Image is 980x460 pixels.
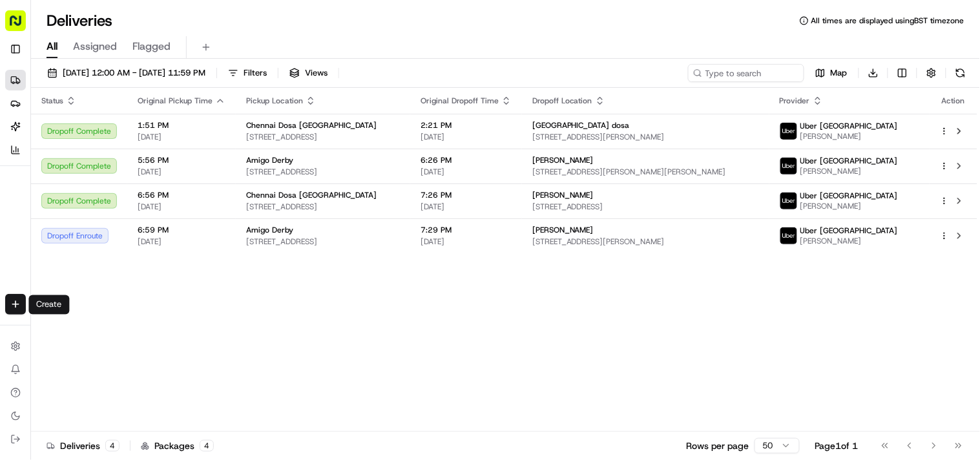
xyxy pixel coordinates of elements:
span: [STREET_ADDRESS] [246,236,400,247]
div: Past conversations [13,168,87,178]
div: Packages [141,439,214,452]
span: [DATE] [421,167,512,177]
span: 7:26 PM [421,190,512,200]
button: Filters [222,64,273,82]
h1: Deliveries [47,10,112,31]
span: [DATE] [138,167,225,177]
img: uber-new-logo.jpeg [780,123,797,140]
div: 📗 [13,290,23,300]
span: [PERSON_NAME] [532,225,594,235]
span: [STREET_ADDRESS][PERSON_NAME] [532,132,759,142]
button: Map [809,64,853,82]
span: [DATE] [421,236,512,247]
span: [PERSON_NAME] [532,190,594,200]
span: Flagged [132,39,171,54]
button: Refresh [952,64,970,82]
span: [PERSON_NAME] [800,131,898,141]
span: Chennai Dosa [GEOGRAPHIC_DATA] [246,120,377,131]
span: • [174,200,178,211]
p: Rows per page [687,439,749,452]
a: 📗Knowledge Base [8,284,104,307]
div: Page 1 of 1 [815,439,859,452]
span: 6:26 PM [421,155,512,165]
span: [PERSON_NAME] [532,155,594,165]
button: Start new chat [220,127,235,143]
span: 5:56 PM [138,155,225,165]
span: Provider [780,96,810,106]
span: All times are displayed using BST timezone [811,16,964,26]
span: 1:51 PM [138,120,225,131]
img: Dianne Alexi Soriano [13,188,34,209]
input: Clear [34,83,213,97]
span: [DATE] [138,236,225,247]
span: Views [305,67,328,79]
div: 💻 [109,290,120,300]
span: Original Pickup Time [138,96,213,106]
div: Create [28,295,69,315]
span: Uber [GEOGRAPHIC_DATA] [800,191,898,201]
span: [STREET_ADDRESS] [532,202,759,212]
button: See all [200,165,235,181]
span: [DATE] [138,132,225,142]
img: Klarizel Pensader [13,223,34,244]
span: [STREET_ADDRESS][PERSON_NAME][PERSON_NAME] [532,167,759,177]
img: uber-new-logo.jpeg [780,227,797,244]
span: Amigo Derby [246,225,293,235]
div: Deliveries [47,439,120,452]
span: API Documentation [122,289,207,302]
span: [DATE] [138,202,225,212]
span: 2:21 PM [421,120,512,131]
span: Uber [GEOGRAPHIC_DATA] [800,121,898,131]
span: [STREET_ADDRESS][PERSON_NAME] [532,236,759,247]
span: 6:56 PM [138,190,225,200]
div: Start new chat [58,123,212,136]
span: [PERSON_NAME] [800,236,898,246]
div: Action [940,96,967,106]
span: Assigned [73,39,117,54]
div: We're available if you need us! [58,136,178,147]
span: Klarizel Pensader [40,235,107,246]
span: [DATE] [116,235,143,246]
span: [STREET_ADDRESS] [246,132,400,142]
span: [DATE] [181,200,207,211]
button: [DATE] 12:00 AM - [DATE] 11:59 PM [41,64,211,82]
span: 7:29 PM [421,225,512,235]
img: 1732323095091-59ea418b-cfe3-43c8-9ae0-d0d06d6fd42c [27,123,50,147]
input: Type to search [688,64,804,82]
a: Powered byPylon [91,320,156,330]
img: Nash [13,13,39,39]
span: [PERSON_NAME] [800,166,898,176]
div: 4 [105,440,120,452]
span: Original Dropoff Time [421,96,499,106]
span: • [109,235,114,246]
span: Status [41,96,63,106]
img: uber-new-logo.jpeg [780,193,797,209]
span: Chennai Dosa [GEOGRAPHIC_DATA] [246,190,377,200]
span: Pickup Location [246,96,303,106]
img: 1736555255976-a54dd68f-1ca7-489b-9aae-adbdc363a1c4 [13,123,36,147]
span: [DATE] [421,132,512,142]
span: Filters [244,67,267,79]
span: [DATE] 12:00 AM - [DATE] 11:59 PM [63,67,205,79]
span: [PERSON_NAME] [PERSON_NAME] [40,200,171,211]
span: [DATE] [421,202,512,212]
span: Knowledge Base [26,289,99,302]
div: 4 [200,440,214,452]
span: Amigo Derby [246,155,293,165]
a: 💻API Documentation [104,284,213,307]
img: 1736555255976-a54dd68f-1ca7-489b-9aae-adbdc363a1c4 [26,236,36,246]
p: Welcome 👋 [13,52,235,72]
span: Pylon [129,320,156,330]
span: Uber [GEOGRAPHIC_DATA] [800,225,898,236]
img: 1736555255976-a54dd68f-1ca7-489b-9aae-adbdc363a1c4 [26,201,36,211]
button: Views [284,64,333,82]
img: uber-new-logo.jpeg [780,158,797,174]
span: [STREET_ADDRESS] [246,167,400,177]
span: Map [831,67,848,79]
span: [STREET_ADDRESS] [246,202,400,212]
span: [PERSON_NAME] [800,201,898,211]
span: Uber [GEOGRAPHIC_DATA] [800,156,898,166]
span: Dropoff Location [532,96,592,106]
span: [GEOGRAPHIC_DATA] dosa [532,120,630,131]
span: 6:59 PM [138,225,225,235]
